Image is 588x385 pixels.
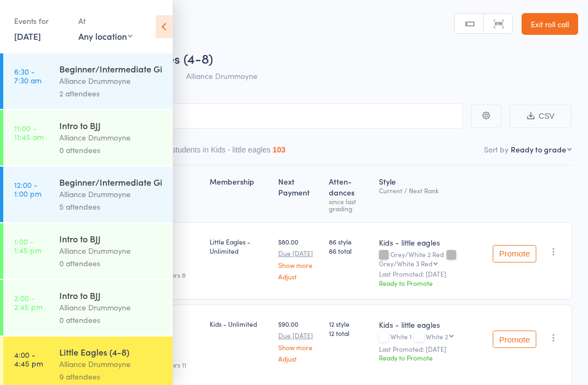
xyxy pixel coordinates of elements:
[59,314,163,326] div: 0 attendees
[484,144,509,155] label: Sort by
[329,246,370,255] span: 86 total
[59,346,163,358] div: Little Eagles (4-8)
[278,237,320,280] div: $80.00
[3,53,173,109] a: 6:30 -7:30 amBeginner/Intermediate GiAlliance Drummoyne2 attendees
[59,370,163,383] div: 9 attendees
[3,167,173,222] a: 12:00 -1:00 pmBeginner/Intermediate GiAlliance Drummoyne5 attendees
[78,30,132,42] div: Any location
[379,353,484,362] div: Ready to Promote
[14,180,41,198] time: 12:00 - 1:00 pm
[3,110,173,166] a: 11:00 -11:45 amIntro to BJJAlliance Drummoyne0 attendees
[379,278,484,288] div: Ready to Promote
[59,75,163,87] div: Alliance Drummoyne
[379,345,484,353] small: Last Promoted: [DATE]
[210,237,269,255] div: Little Eagles - Unlimited
[510,105,572,128] button: CSV
[210,319,269,328] div: Kids - Unlimited
[379,260,432,267] div: Grey/White 3 Red
[14,12,68,30] div: Events for
[329,237,370,246] span: 86 style
[59,119,163,131] div: Intro to BJJ
[375,170,488,217] div: Style
[16,103,463,129] input: Search by name
[274,170,324,217] div: Next Payment
[59,87,163,100] div: 2 attendees
[278,332,320,339] small: Due [DATE]
[14,350,43,368] time: 4:00 - 4:45 pm
[14,67,41,84] time: 6:30 - 7:30 am
[59,144,163,156] div: 0 attendees
[278,319,320,362] div: $90.00
[59,301,163,314] div: Alliance Drummoyne
[59,131,163,144] div: Alliance Drummoyne
[278,261,320,268] a: Show more
[329,319,370,328] span: 12 style
[14,294,42,311] time: 2:00 - 2:45 pm
[278,344,320,351] a: Show more
[278,273,320,280] a: Adjust
[14,237,41,254] time: 1:00 - 1:45 pm
[522,13,578,35] a: Exit roll call
[151,140,286,165] button: Other students in Kids - little eagles103
[59,358,163,370] div: Alliance Drummoyne
[324,170,374,217] div: Atten­dances
[278,355,320,362] a: Adjust
[379,333,484,342] div: White 1
[59,233,163,245] div: Intro to BJJ
[59,200,163,213] div: 5 attendees
[493,331,536,348] button: Promote
[426,333,448,340] div: White 2
[3,280,173,335] a: 2:00 -2:45 pmIntro to BJJAlliance Drummoyne0 attendees
[379,319,484,330] div: Kids - little eagles
[78,12,132,30] div: At
[278,249,320,257] small: Due [DATE]
[59,176,163,188] div: Beginner/Intermediate Gi
[3,223,173,279] a: 1:00 -1:45 pmIntro to BJJAlliance Drummoyne0 attendees
[379,250,484,267] div: Grey/White 2 Red
[59,257,163,270] div: 0 attendees
[511,144,566,155] div: Ready to grade
[493,245,536,262] button: Promote
[14,124,44,141] time: 11:00 - 11:45 am
[59,63,163,75] div: Beginner/Intermediate Gi
[379,270,484,278] small: Last Promoted: [DATE]
[329,328,370,338] span: 12 total
[379,237,484,248] div: Kids - little eagles
[186,70,258,81] span: Alliance Drummoyne
[273,145,285,154] div: 103
[205,170,274,217] div: Membership
[379,187,484,194] div: Current / Next Rank
[59,289,163,301] div: Intro to BJJ
[59,188,163,200] div: Alliance Drummoyne
[14,30,41,42] a: [DATE]
[329,198,370,212] div: since last grading
[59,245,163,257] div: Alliance Drummoyne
